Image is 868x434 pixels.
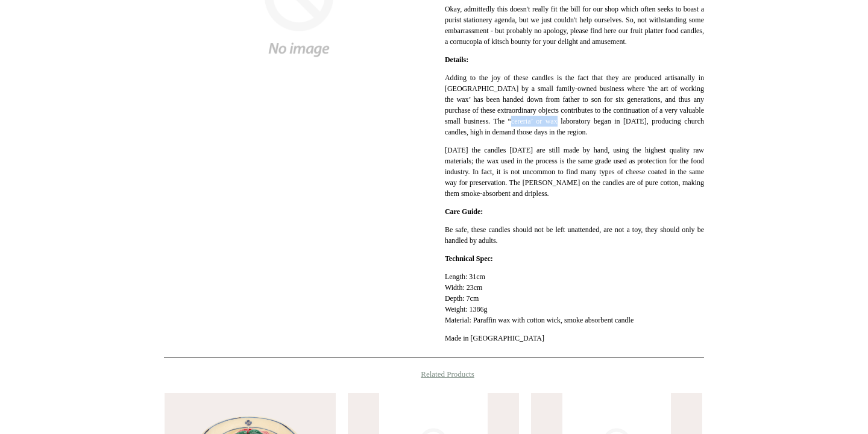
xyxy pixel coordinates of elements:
p: Okay, admittedly this doesn't really fit the bill for our shop which often seeks to boast a puris... [445,4,704,47]
p: Length: 31cm Width: 23cm Depth: 7cm Weight: 1386g Material: Paraffin wax with cotton wick, smoke ... [445,271,704,325]
p: Adding to the joy of these candles is the fact that they are produced artisanally in [GEOGRAPHIC_... [445,72,704,137]
p: [DATE] the candles [DATE] are still made by hand, using the highest quality raw materials; the wa... [445,145,704,199]
strong: Care Guide: [445,207,483,216]
strong: Details: [445,55,468,64]
strong: Technical Spec: [445,254,493,263]
p: Be safe, these candles should not be left unattended, are not a toy, they should only be handled ... [445,224,704,246]
h4: Related Products [133,370,735,379]
p: Made in [GEOGRAPHIC_DATA] [445,333,704,344]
